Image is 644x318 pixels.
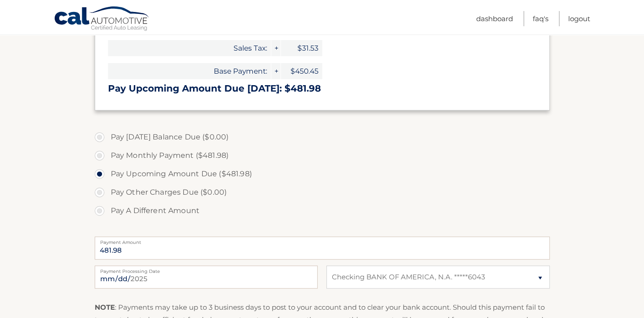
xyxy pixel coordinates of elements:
[95,165,550,183] label: Pay Upcoming Amount Due ($481.98)
[281,40,322,56] span: $31.53
[271,40,280,56] span: +
[95,146,550,165] label: Pay Monthly Payment ($481.98)
[108,40,271,56] span: Sales Tax:
[108,83,536,94] h3: Pay Upcoming Amount Due [DATE]: $481.98
[568,11,590,26] a: Logout
[54,6,150,33] a: Cal Automotive
[95,266,318,273] label: Payment Processing Date
[95,183,550,202] label: Pay Other Charges Due ($0.00)
[281,63,322,79] span: $450.45
[95,202,550,220] label: Pay A Different Amount
[95,237,550,260] input: Payment Amount
[95,237,550,244] label: Payment Amount
[95,128,550,146] label: Pay [DATE] Balance Due ($0.00)
[271,63,280,79] span: +
[476,11,513,26] a: Dashboard
[95,303,115,312] strong: NOTE
[108,63,271,79] span: Base Payment:
[95,266,318,289] input: Payment Date
[533,11,548,26] a: FAQ's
